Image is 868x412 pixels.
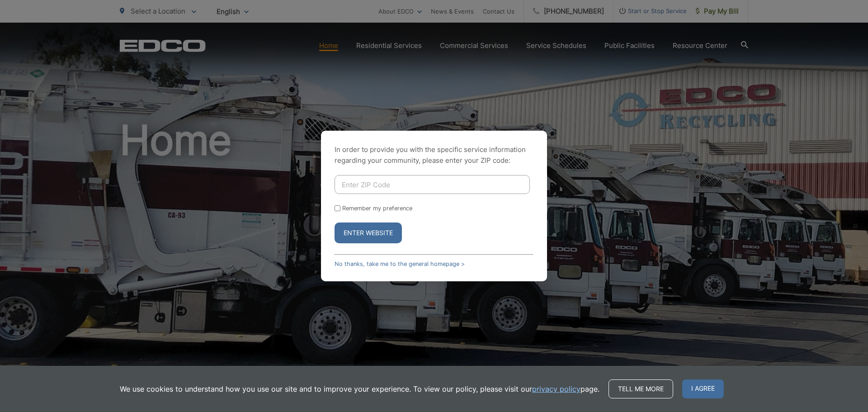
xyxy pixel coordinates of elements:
[335,175,530,194] input: Enter ZIP Code
[335,223,402,243] button: Enter Website
[335,260,465,267] a: No thanks, take me to the general homepage >
[682,379,724,398] span: I agree
[342,205,412,212] label: Remember my preference
[532,384,580,394] a: privacy policy
[609,379,673,398] a: Tell me more
[335,144,533,166] p: In order to provide you with the specific service information regarding your community, please en...
[120,384,599,394] p: We use cookies to understand how you use our site and to improve your experience. To view our pol...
